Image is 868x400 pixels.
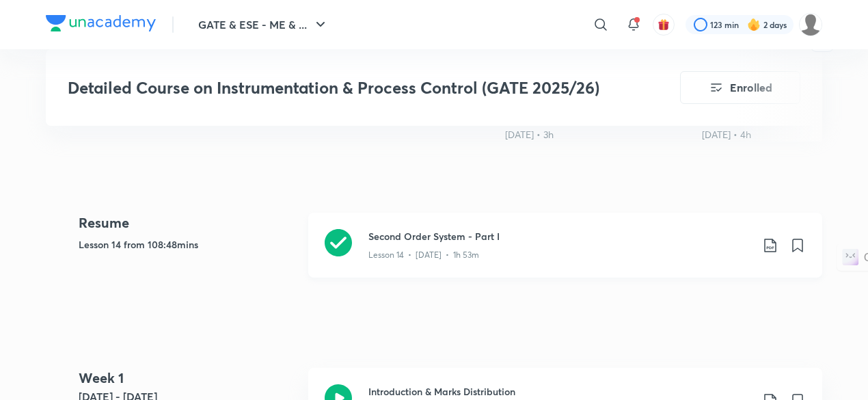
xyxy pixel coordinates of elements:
[79,237,297,252] h5: Lesson 14 from 108:48mins
[799,13,822,36] img: yash Singh
[747,18,761,31] img: streak
[368,384,751,399] h3: Introduction & Marks Distribution
[368,249,479,261] p: Lesson 14 • [DATE] • 1h 53m
[46,15,156,31] img: Company Logo
[79,213,297,233] h4: Resume
[79,368,297,388] h4: Week 1
[653,14,675,36] button: avatar
[68,78,603,98] h3: Detailed Course on Instrumentation & Process Control (GATE 2025/26)
[680,71,800,104] button: Enrolled
[308,213,822,294] a: Second Order System - Part ILesson 14 • [DATE] • 1h 53m
[368,229,751,243] h3: Second Order System - Part I
[190,11,337,38] button: GATE & ESE - ME & ...
[46,15,156,35] a: Company Logo
[657,18,670,31] img: avatar
[505,128,691,142] div: 6th Sept • 3h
